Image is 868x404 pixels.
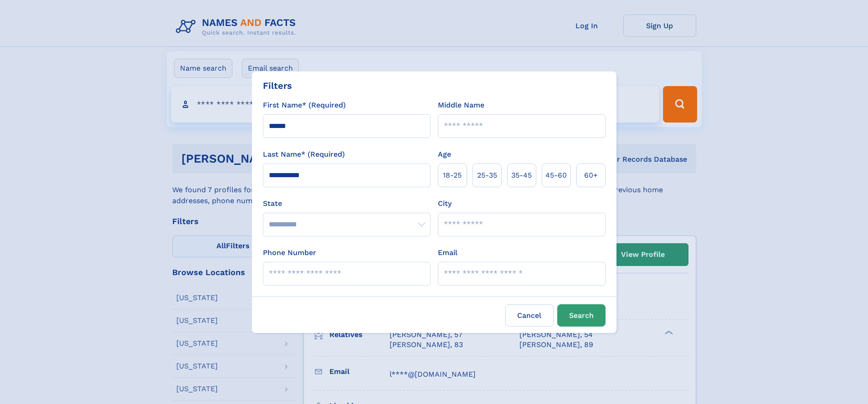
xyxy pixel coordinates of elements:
[505,304,554,327] label: Cancel
[438,100,484,111] label: Middle Name
[438,198,452,209] label: City
[263,100,346,111] label: First Name* (Required)
[263,79,292,92] div: Filters
[438,247,457,258] label: Email
[545,170,567,181] span: 45‑60
[584,170,598,181] span: 60+
[477,170,497,181] span: 25‑35
[438,149,451,160] label: Age
[263,247,316,258] label: Phone Number
[511,170,532,181] span: 35‑45
[263,198,431,209] label: State
[443,170,462,181] span: 18‑25
[263,149,345,160] label: Last Name* (Required)
[557,304,606,327] button: Search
